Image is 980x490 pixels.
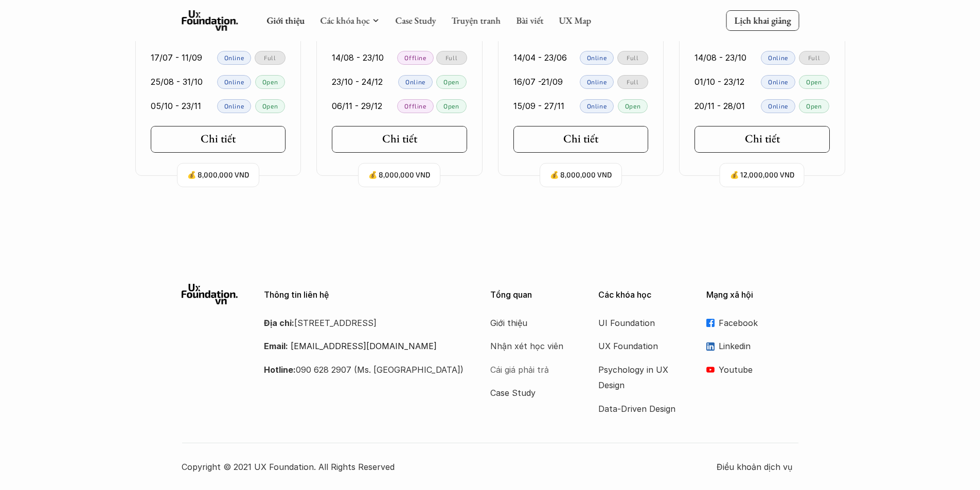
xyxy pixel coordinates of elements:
[224,54,244,61] p: Online
[264,290,465,300] p: Thông tin liên hệ
[694,74,744,89] p: 01/10 - 23/12
[395,14,436,26] a: Case Study
[201,132,236,146] h5: Chi tiết
[627,54,638,61] p: Full
[730,168,794,182] p: 💰 12,000,000 VND
[513,50,567,65] p: 14/04 - 23/06
[404,54,426,61] p: Offline
[264,362,465,377] p: 090 628 2907 (Ms. [GEOGRAPHIC_DATA])
[706,290,799,300] p: Mạng xã hội
[563,132,598,146] h5: Chi tiết
[768,78,788,85] p: Online
[451,14,501,26] a: Truyện tranh
[405,78,425,85] p: Online
[490,315,573,331] a: Giới thiệu
[598,315,681,331] a: UI Foundation
[598,338,681,354] a: UX Foundation
[717,459,799,475] a: Điều khoản dịch vụ
[598,401,681,416] a: Data-Driven Design
[513,126,649,153] a: Chi tiết
[264,341,288,351] strong: Email:
[694,126,830,153] a: Chi tiết
[694,50,746,65] p: 14/08 - 23/10
[598,362,681,393] a: Psychology in UX Design
[587,102,607,110] p: Online
[446,54,457,61] p: Full
[224,78,244,85] p: Online
[332,98,382,114] p: 06/11 - 29/12
[443,102,459,110] p: Open
[513,74,563,89] p: 16/07 -21/09
[262,78,278,85] p: Open
[224,102,244,110] p: Online
[719,338,799,354] p: Linkedin
[808,54,820,61] p: Full
[706,362,799,377] a: Youtube
[151,50,202,65] p: 17/07 - 11/09
[490,362,573,377] a: Cái giá phải trả
[291,341,437,351] a: [EMAIL_ADDRESS][DOMAIN_NAME]
[264,54,276,61] p: Full
[734,14,791,26] p: Lịch khai giảng
[187,168,249,182] p: 💰 8,000,000 VND
[768,102,788,110] p: Online
[332,50,384,65] p: 14/08 - 23/10
[443,78,459,85] p: Open
[262,102,278,110] p: Open
[745,132,780,146] h5: Chi tiết
[768,54,788,61] p: Online
[332,74,383,89] p: 23/10 - 24/12
[382,132,417,146] h5: Chi tiết
[264,315,465,331] p: [STREET_ADDRESS]
[151,74,203,89] p: 25/08 - 31/10
[587,78,607,85] p: Online
[151,98,201,114] p: 05/10 - 23/11
[513,98,564,114] p: 15/09 - 27/11
[368,168,430,182] p: 💰 8,000,000 VND
[151,126,286,153] a: Chi tiết
[719,315,799,331] p: Facebook
[694,98,745,114] p: 20/11 - 28/01
[490,290,583,300] p: Tổng quan
[726,10,799,30] a: Lịch khai giảng
[806,78,822,85] p: Open
[490,338,573,354] a: Nhận xét học viên
[598,290,691,300] p: Các khóa học
[182,459,717,475] p: Copyright © 2021 UX Foundation. All Rights Reserved
[550,168,612,182] p: 💰 8,000,000 VND
[706,338,799,354] a: Linkedin
[806,102,822,110] p: Open
[719,362,799,377] p: Youtube
[587,54,607,61] p: Online
[625,102,640,110] p: Open
[627,78,638,85] p: Full
[490,385,573,401] a: Case Study
[706,315,799,331] a: Facebook
[320,14,369,26] a: Các khóa học
[404,102,426,110] p: Offline
[516,14,543,26] a: Bài viết
[264,318,294,328] strong: Địa chỉ:
[559,14,591,26] a: UX Map
[266,14,305,26] a: Giới thiệu
[332,126,467,153] a: Chi tiết
[264,365,296,375] strong: Hotline:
